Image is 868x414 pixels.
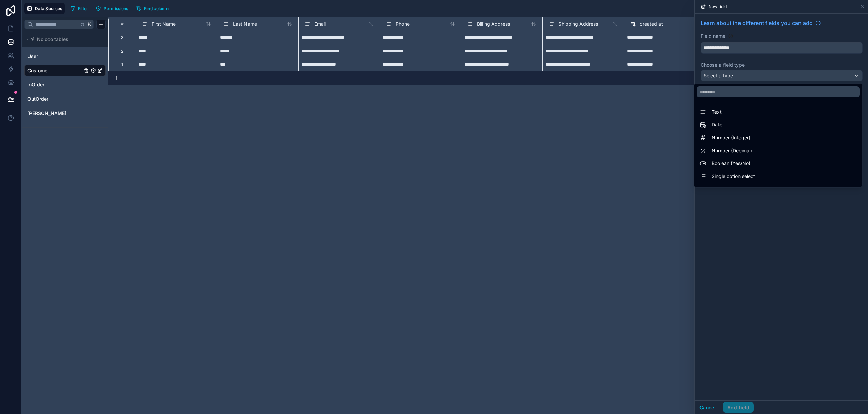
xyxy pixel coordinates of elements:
[144,6,169,11] span: Find column
[152,21,176,27] span: First Name
[115,21,130,26] div: #
[27,96,82,102] a: OutOrder
[93,3,131,14] button: Permissions
[24,94,106,104] div: OutOrder
[104,6,128,11] span: Permissions
[27,67,82,74] a: Customer
[27,110,66,117] span: [PERSON_NAME]
[477,21,510,27] span: Billing Address
[87,22,92,27] span: K
[24,35,102,44] button: Noloco tables
[27,96,48,102] span: OutOrder
[37,36,68,43] span: Noloco tables
[24,65,106,76] div: Customer
[314,21,326,27] span: Email
[712,121,722,129] span: Date
[712,108,722,116] span: Text
[24,3,65,14] button: Data Sources
[712,146,752,155] span: Number (Decimal)
[712,185,759,193] span: Multiple option select
[712,134,750,142] span: Number (Integer)
[712,172,755,180] span: Single option select
[396,21,410,27] span: Phone
[712,159,750,167] span: Boolean (Yes/No)
[27,67,49,74] span: Customer
[78,6,88,11] span: Filter
[67,3,91,14] button: Filter
[558,21,598,27] span: Shipping Address
[24,51,106,62] div: User
[27,53,82,60] a: User
[35,6,62,11] span: Data Sources
[121,48,123,54] div: 2
[640,21,663,27] span: created at
[93,3,133,14] a: Permissions
[24,108,106,119] div: Wein
[24,79,106,90] div: InOrder
[27,81,44,88] span: InOrder
[233,21,257,27] span: Last Name
[27,53,38,60] span: User
[27,110,82,117] a: [PERSON_NAME]
[27,81,82,88] a: InOrder
[134,3,171,14] button: Find column
[121,35,123,40] div: 3
[121,62,123,67] div: 1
